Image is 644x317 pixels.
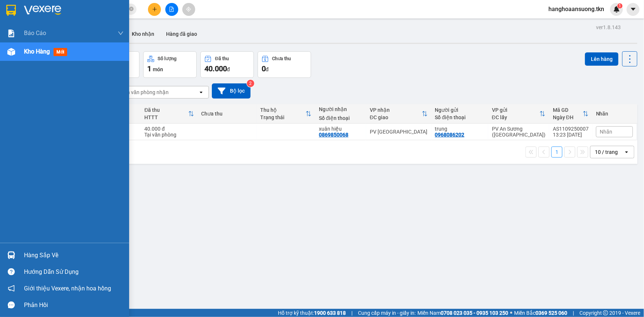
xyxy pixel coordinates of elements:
[595,148,618,156] div: 10 / trang
[129,7,134,11] span: close-circle
[435,126,485,132] div: trung
[319,106,362,112] div: Người nhận
[182,3,195,16] button: aim
[144,126,194,132] div: 40.000 đ
[169,7,174,12] span: file-add
[617,3,623,8] sup: 1
[370,114,422,120] div: ĐC giao
[358,309,416,317] span: Cung cấp máy in - giấy in:
[624,149,630,155] svg: open
[553,126,589,132] div: AS1109250007
[186,7,191,12] span: aim
[366,104,431,124] th: Toggle SortBy
[514,309,567,317] span: Miền Bắc
[319,115,362,121] div: Số điện thoại
[24,284,111,293] span: Giới thiệu Vexere, nhận hoa hồng
[492,107,540,113] div: VP gửi
[314,310,346,316] strong: 1900 633 818
[7,251,15,259] img: warehouse-icon
[553,132,589,138] div: 13:23 [DATE]
[351,309,352,317] span: |
[24,250,124,261] div: Hàng sắp về
[204,64,227,73] span: 40.000
[6,5,16,16] img: logo-vxr
[488,104,549,124] th: Toggle SortBy
[492,114,540,120] div: ĐC lấy
[129,6,134,13] span: close-circle
[152,7,157,12] span: plus
[630,6,637,13] span: caret-down
[613,6,620,13] img: icon-new-feature
[266,66,269,72] span: đ
[118,89,169,96] div: Chọn văn phòng nhận
[24,300,124,311] div: Phản hồi
[596,23,621,31] div: ver 1.8.143
[319,126,362,132] div: xuân hiệu
[585,52,619,66] button: Lên hàng
[69,18,309,27] li: [STREET_ADDRESS][PERSON_NAME]. [GEOGRAPHIC_DATA], Tỉnh [GEOGRAPHIC_DATA]
[370,129,428,135] div: PV [GEOGRAPHIC_DATA]
[143,51,197,78] button: Số lượng1món
[435,132,465,138] div: 0968086202
[144,114,188,120] div: HTTT
[147,64,151,73] span: 1
[510,311,512,314] span: ⚪️
[600,129,613,135] span: Nhãn
[619,3,621,8] span: 1
[9,54,117,78] b: GỬI : PV An Sương ([GEOGRAPHIC_DATA])
[370,107,422,113] div: VP nhận
[7,48,15,56] img: warehouse-icon
[535,310,567,316] strong: 0369 525 060
[441,310,508,316] strong: 0708 023 035 - 0935 103 250
[215,56,229,61] div: Đã thu
[144,107,188,113] div: Đã thu
[69,27,309,37] li: Hotline: 1900 8153
[258,51,311,78] button: Chưa thu0đ
[8,285,15,292] span: notification
[627,3,640,16] button: caret-down
[8,268,15,275] span: question-circle
[200,51,254,78] button: Đã thu40.000đ
[549,104,592,124] th: Toggle SortBy
[160,25,203,43] button: Hàng đã giao
[126,25,160,43] button: Kho nhận
[278,309,346,317] span: Hỗ trợ kỹ thuật:
[165,3,178,16] button: file-add
[573,309,574,317] span: |
[262,64,266,73] span: 0
[272,56,291,61] div: Chưa thu
[8,302,15,309] span: message
[260,107,306,113] div: Thu hộ
[435,114,485,120] div: Số điện thoại
[256,104,315,124] th: Toggle SortBy
[227,66,230,72] span: đ
[603,310,608,316] span: copyright
[198,89,204,95] svg: open
[141,104,197,124] th: Toggle SortBy
[596,111,633,117] div: Nhãn
[417,309,508,317] span: Miền Nam
[148,3,161,16] button: plus
[24,28,46,38] span: Báo cáo
[24,266,124,278] div: Hướng dẫn sử dụng
[553,114,583,120] div: Ngày ĐH
[144,132,194,138] div: Tại văn phòng
[260,114,306,120] div: Trạng thái
[319,132,348,138] div: 0869850068
[7,30,15,37] img: solution-icon
[543,4,610,14] span: hanghoaansuong.tkn
[247,80,254,87] sup: 2
[54,48,67,56] span: mới
[551,147,562,158] button: 1
[24,48,50,55] span: Kho hàng
[553,107,583,113] div: Mã GD
[202,111,253,117] div: Chưa thu
[9,9,46,46] img: logo.jpg
[212,83,251,99] button: Bộ lọc
[435,107,485,113] div: Người gửi
[492,126,545,138] div: PV An Sương ([GEOGRAPHIC_DATA])
[158,56,177,61] div: Số lượng
[118,30,124,36] span: down
[153,66,163,72] span: món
